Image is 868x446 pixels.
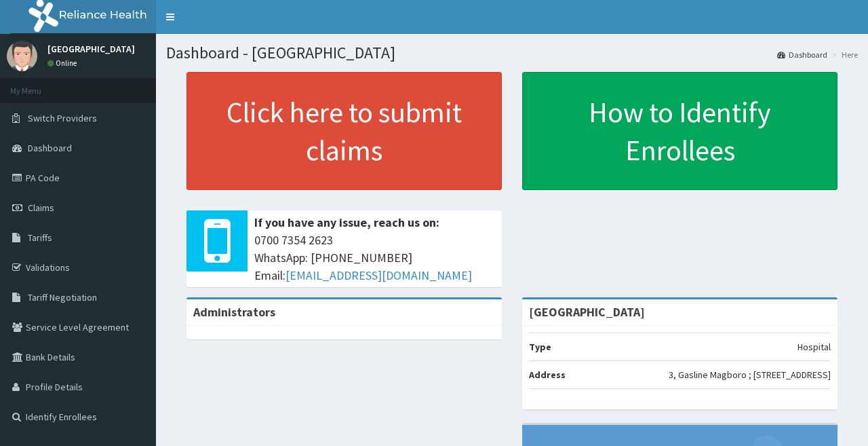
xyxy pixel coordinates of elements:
[28,202,54,214] span: Claims
[28,142,72,154] span: Dashboard
[47,58,80,68] a: Online
[254,215,439,230] b: If you have any issue, reach us on:
[777,49,827,60] a: Dashboard
[166,44,858,62] h1: Dashboard - [GEOGRAPHIC_DATA]
[28,291,97,303] span: Tariff Negotiation
[7,41,37,71] img: User Image
[529,369,566,381] b: Address
[797,340,831,354] p: Hospital
[28,231,52,244] span: Tariffs
[285,267,472,283] a: [EMAIL_ADDRESS][DOMAIN_NAME]
[47,44,135,54] p: [GEOGRAPHIC_DATA]
[254,231,495,284] span: 0700 7354 2623 WhatsApp: [PHONE_NUMBER] Email:
[193,304,275,320] b: Administrators
[669,368,831,382] p: 3, Gasline Magboro ; [STREET_ADDRESS]
[829,49,858,60] li: Here
[529,341,551,353] b: Type
[529,304,645,320] strong: [GEOGRAPHIC_DATA]
[28,112,97,124] span: Switch Providers
[522,72,837,190] a: How to Identify Enrollees
[186,72,502,190] a: Click here to submit claims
